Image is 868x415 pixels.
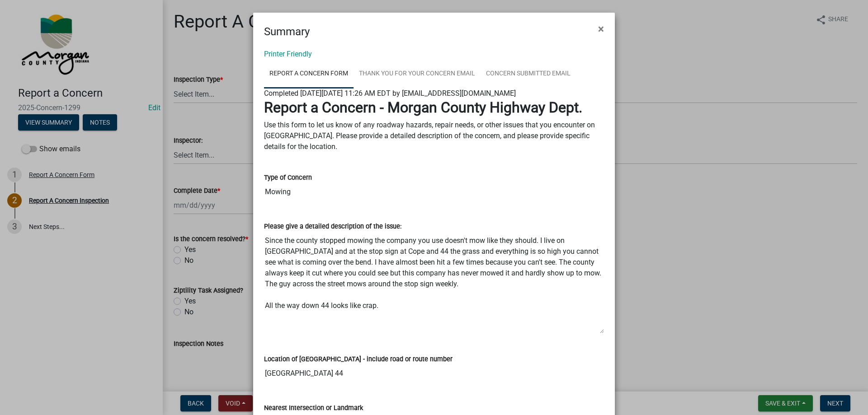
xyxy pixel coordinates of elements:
label: Location of [GEOGRAPHIC_DATA] - include road or route number [264,356,453,363]
span: Completed [DATE][DATE] 11:26 AM EDT by [EMAIL_ADDRESS][DOMAIN_NAME] [264,89,516,98]
h4: Summary [264,23,310,40]
textarea: Since the county stopped mowing the company you use doesn't mow like they should. I live on [GEOG... [264,232,604,334]
button: Close [591,16,611,42]
a: Printer Friendly [264,50,312,58]
label: Type of Concern [264,175,312,181]
a: Concern Submitted Email [481,60,576,89]
span: × [598,23,604,35]
label: Please give a detailed description of the issue: [264,224,401,230]
a: Thank You for Your Concern Email [354,60,481,89]
label: Nearest Intersection or Landmark [264,405,363,411]
a: Report A Concern Form [264,60,354,89]
strong: Report a Concern - Morgan County Highway Dept. [264,99,582,116]
p: Use this form to let us know of any roadway hazards, repair needs, or other issues that you encou... [264,120,604,152]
